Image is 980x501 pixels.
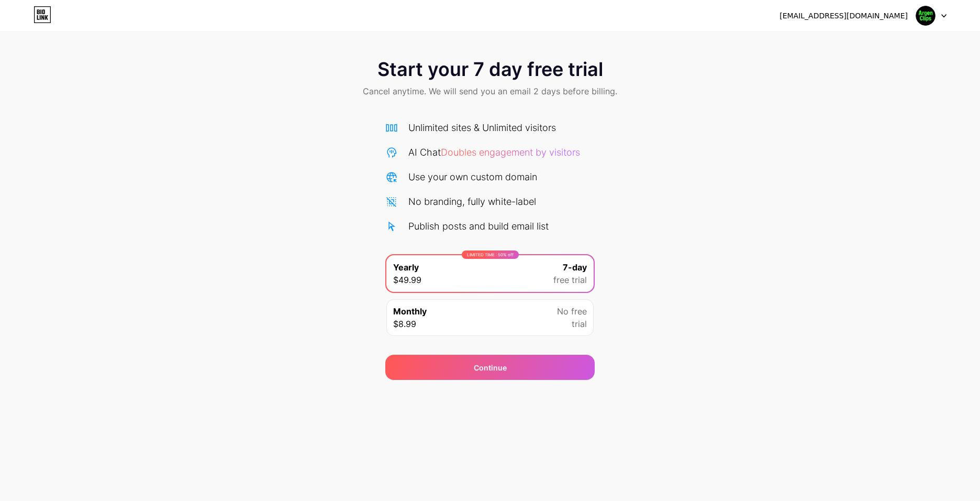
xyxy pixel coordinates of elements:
[408,145,580,159] div: AI Chat
[393,318,416,330] span: $8.99
[377,59,603,80] span: Start your 7 day free trial
[563,261,587,274] span: 7-day
[408,121,556,135] div: Unlimited sites & Unlimited visitors
[393,305,427,318] span: Monthly
[462,250,519,259] div: LIMITED TIME : 50% off
[408,194,536,209] div: No branding, fully white-label
[572,318,587,330] span: trial
[474,362,507,373] span: Continue
[779,10,908,21] div: [EMAIL_ADDRESS][DOMAIN_NAME]
[393,261,419,274] span: Yearly
[393,274,421,286] span: $49.99
[363,85,617,97] span: Cancel anytime. We will send you an email 2 days before billing.
[916,6,936,26] img: ocultoshorts
[553,274,587,286] span: free trial
[441,147,580,158] span: Doubles engagement by visitors
[408,219,549,233] div: Publish posts and build email list
[408,170,537,184] div: Use your own custom domain
[557,305,587,318] span: No free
